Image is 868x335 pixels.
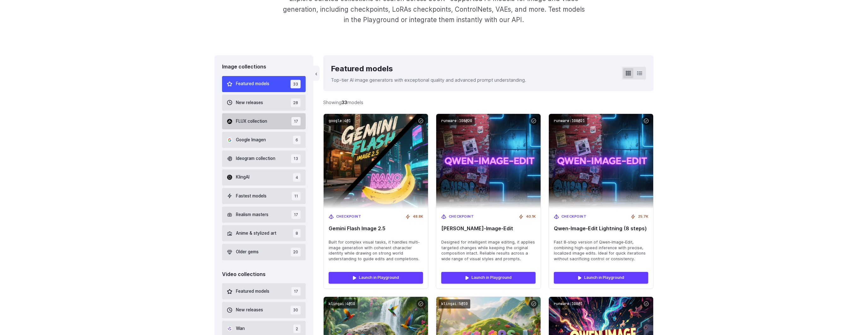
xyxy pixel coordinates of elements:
[313,66,320,81] button: ‹
[293,136,301,144] span: 6
[526,214,536,220] span: 40.1K
[222,283,306,299] button: Featured models 17
[222,188,306,204] button: Fastest models 11
[222,63,306,71] div: Image collections
[439,116,475,126] code: runware:108@20
[236,325,245,332] span: Wan
[222,150,306,167] button: Ideogram collection 13
[326,116,353,126] code: google:4@1
[331,63,526,75] div: Featured models
[329,272,423,283] a: Launch in Playground
[293,173,301,182] span: 4
[293,325,301,333] span: 2
[441,226,536,232] span: [PERSON_NAME]‑Image‑Edit
[331,76,526,84] p: Top-tier AI image generators with exceptional quality and advanced prompt understanding.
[236,230,276,237] span: Anime & stylized art
[236,288,269,295] span: Featured models
[549,114,653,209] img: Qwen‑Image‑Edit Lightning (8 steps)
[323,99,363,106] div: Showing models
[236,307,263,314] span: New releases
[291,117,301,126] span: 17
[236,193,267,200] span: Fastest models
[291,248,301,256] span: 20
[236,155,275,162] span: Ideogram collection
[236,211,268,218] span: Realism masters
[554,226,648,232] span: Qwen‑Image‑Edit Lightning (8 steps)
[291,154,301,163] span: 13
[236,80,269,87] span: Featured models
[551,299,585,309] code: runware:108@1
[293,229,301,238] span: 8
[236,249,259,256] span: Older gems
[222,302,306,318] button: New releases 30
[554,239,648,262] span: Fast 8-step version of Qwen‑Image‑Edit, combining high-speed inference with precise, localized im...
[291,287,301,296] span: 17
[336,214,361,220] span: Checkpoint
[326,299,358,309] code: klingai:4@10
[222,76,306,92] button: Featured models 33
[236,118,267,125] span: FLUX collection
[439,299,470,309] code: klingai:5@10
[222,207,306,223] button: Realism masters 17
[222,132,306,148] button: Google Imagen 6
[222,244,306,260] button: Older gems 20
[222,270,306,279] div: Video collections
[436,114,541,209] img: Qwen‑Image‑Edit
[236,137,266,144] span: Google Imagen
[324,114,428,209] img: Gemini Flash Image 2.5
[236,99,263,106] span: New releases
[441,239,536,262] span: Designed for intelligent image editing, it applies targeted changes while keeping the original co...
[413,214,423,220] span: 48.8K
[222,169,306,185] button: KlingAI 4
[222,113,306,129] button: FLUX collection 17
[329,226,423,232] span: Gemini Flash Image 2.5
[441,272,536,283] a: Launch in Playground
[290,80,301,88] span: 33
[291,210,301,219] span: 17
[342,100,347,105] strong: 33
[290,306,301,314] span: 30
[236,174,249,181] span: KlingAI
[292,192,301,200] span: 11
[291,98,301,107] span: 28
[329,239,423,262] span: Built for complex visual tasks, it handles multi-image generation with coherent character identit...
[638,214,648,220] span: 25.7K
[551,116,587,126] code: runware:108@21
[561,214,587,220] span: Checkpoint
[554,272,648,283] a: Launch in Playground
[222,225,306,241] button: Anime & stylized art 8
[449,214,474,220] span: Checkpoint
[222,95,306,111] button: New releases 28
